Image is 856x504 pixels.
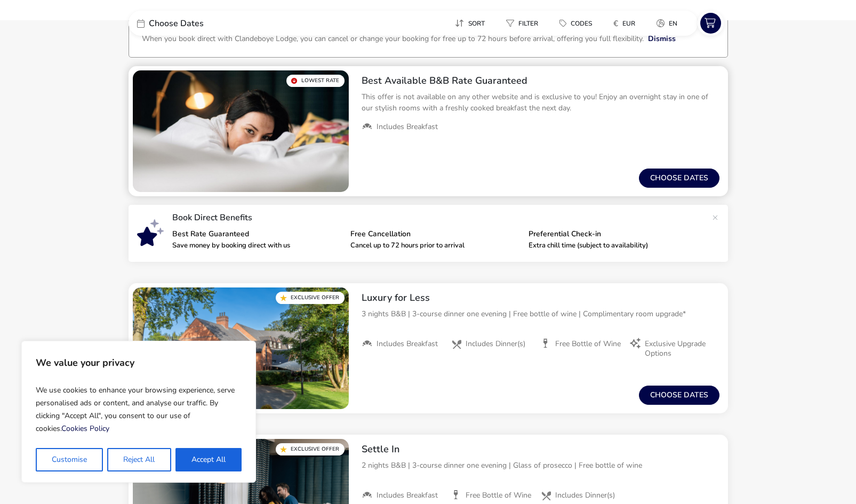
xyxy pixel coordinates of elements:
span: Free Bottle of Wine [466,491,531,500]
naf-pibe-menu-bar-item: Codes [551,15,605,31]
span: Free Bottle of Wine [555,339,621,349]
button: Dismiss [648,33,676,44]
span: Choose Dates [149,19,204,28]
p: Extra chill time (subject to availability) [529,242,698,249]
button: en [648,15,686,31]
button: Filter [498,15,547,31]
p: Book Direct Benefits [172,213,707,222]
swiper-slide: 1 / 1 [133,287,349,409]
div: Luxury for Less3 nights B&B | 3-course dinner one evening | Free bottle of wine | Complimentary r... [353,283,728,367]
p: We value your privacy [36,352,242,373]
i: € [613,18,618,29]
p: 3 nights B&B | 3-course dinner one evening | Free bottle of wine | Complimentary room upgrade* [362,308,719,319]
p: Cancel up to 72 hours prior to arrival [350,242,520,249]
p: We use cookies to enhance your browsing experience, serve personalised ads or content, and analys... [36,380,242,439]
button: Sort [446,15,493,31]
span: Includes Dinner(s) [466,339,525,349]
naf-pibe-menu-bar-item: Filter [498,15,551,31]
p: Best Rate Guaranteed [172,230,342,238]
span: Includes Dinner(s) [555,491,615,500]
p: 2 nights B&B | 3-course dinner one evening | Glass of prosecco | Free bottle of wine [362,460,719,471]
div: Choose Dates [129,11,289,36]
naf-pibe-menu-bar-item: en [648,15,690,31]
span: Includes Breakfast [377,122,438,132]
button: €EUR [605,15,644,31]
span: Sort [468,19,485,28]
div: We value your privacy [21,341,256,483]
naf-pibe-menu-bar-item: €EUR [605,15,648,31]
p: When you book direct with Clandeboye Lodge, you can cancel or change your booking for free up to ... [142,34,644,44]
p: Preferential Check-in [529,230,698,238]
p: This offer is not available on any other website and is exclusive to you! Enjoy an overnight stay... [362,91,719,114]
button: Reject All [107,448,171,471]
button: Choose dates [639,386,719,405]
span: Filter [518,19,538,28]
naf-pibe-menu-bar-item: Sort [446,15,498,31]
span: Codes [571,19,592,28]
h2: Luxury for Less [362,292,719,304]
h2: Best Available B&B Rate Guaranteed [362,75,719,87]
button: Customise [36,448,103,471]
button: Accept All [175,448,242,471]
p: Save money by booking direct with us [172,242,342,249]
span: en [669,19,677,28]
h2: Settle In [362,443,719,455]
span: Exclusive Upgrade Options [645,339,711,358]
p: Free Cancellation [350,230,520,238]
span: Includes Breakfast [377,491,438,500]
span: EUR [622,19,635,28]
span: Includes Breakfast [377,339,438,349]
button: Codes [551,15,601,31]
div: Exclusive Offer [276,292,345,304]
swiper-slide: 1 / 1 [133,70,349,192]
div: Lowest Rate [286,75,345,87]
div: Best Available B&B Rate GuaranteedThis offer is not available on any other website and is exclusi... [353,66,728,141]
button: Choose dates [639,169,719,188]
a: Cookies Policy [61,423,109,434]
div: Exclusive Offer [276,443,345,455]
